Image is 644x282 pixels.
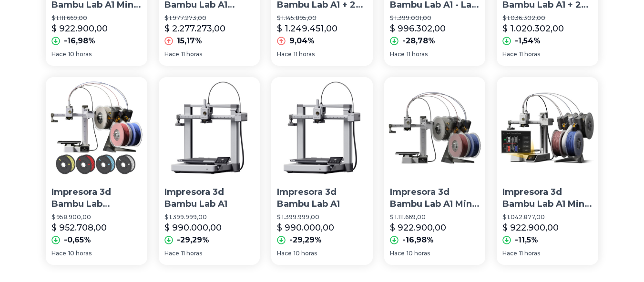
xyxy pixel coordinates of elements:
span: Hace [502,250,517,257]
p: -0,65% [64,234,91,246]
span: 11 horas [519,50,540,58]
p: Impresora 3d Bambu Lab A1 Mini Combo Ams Lite Color Space Grey 220v [502,186,593,210]
p: $ 1.399.001,00 [390,14,480,22]
span: Hace [277,50,292,58]
span: 10 horas [68,250,92,257]
span: 10 horas [68,50,92,58]
p: -16,98% [64,35,95,47]
p: $ 1.042.877,00 [502,213,593,221]
p: $ 996.302,00 [390,22,446,35]
p: $ 1.399.999,00 [277,213,367,221]
a: Impresora 3d Bambu Lab A1Impresora 3d Bambu Lab A1$ 1.399.999,00$ 990.000,00-29,29%Hace10 horas [271,77,373,265]
p: 15,17% [177,35,202,47]
p: $ 990.000,00 [164,221,222,234]
span: 11 horas [519,250,540,257]
p: $ 1.145.895,00 [277,14,367,22]
img: Impresora 3d Bambu Lab A1 Mini Combo Ams Lite | Sólidos [384,77,486,179]
p: Impresora 3d Bambu Lab Bambulab A1 Mini Combo + 4 Kg Pla [51,186,142,210]
p: -29,29% [289,234,322,246]
img: Impresora 3d Bambu Lab A1 Mini Combo Ams Lite Color Space Grey 220v [497,77,598,179]
p: $ 1.020.302,00 [502,22,564,35]
p: $ 1.111.669,00 [51,14,142,22]
p: Impresora 3d Bambu Lab A1 [164,186,255,210]
p: $ 922.900,00 [502,221,559,234]
span: 11 horas [181,50,202,58]
p: $ 1.399.999,00 [164,213,255,221]
img: Impresora 3d Bambu Lab A1 [159,77,260,179]
span: 11 horas [407,50,428,58]
span: 10 horas [407,250,430,257]
a: Impresora 3d Bambu Lab Bambulab A1 Mini Combo + 4 Kg PlaImpresora 3d Bambu Lab Bambulab A1 Mini C... [46,77,147,265]
span: Hace [277,250,292,257]
span: 10 horas [294,250,317,257]
span: Hace [51,250,66,257]
a: Impresora 3d Bambu Lab A1 Mini Combo Ams Lite Color Space Grey 220vImpresora 3d Bambu Lab A1 Mini... [497,77,598,265]
span: 11 horas [294,50,315,58]
span: Hace [502,50,517,58]
p: $ 922.900,00 [51,22,108,35]
p: -28,78% [402,35,435,47]
p: $ 1.036.302,00 [502,14,593,22]
p: $ 958.900,00 [51,213,142,221]
p: -29,29% [177,234,209,246]
a: Impresora 3d Bambu Lab A1Impresora 3d Bambu Lab A1$ 1.399.999,00$ 990.000,00-29,29%Hace11 horas [159,77,260,265]
span: Hace [390,50,405,58]
p: -1,54% [515,35,541,47]
a: Impresora 3d Bambu Lab A1 Mini Combo Ams Lite | SólidosImpresora 3d Bambu Lab A1 Mini Combo Ams L... [384,77,486,265]
p: 9,04% [289,35,315,47]
p: -16,98% [402,234,434,246]
span: 11 horas [181,250,202,257]
img: Impresora 3d Bambu Lab Bambulab A1 Mini Combo + 4 Kg Pla [46,77,147,179]
p: $ 952.708,00 [51,221,107,234]
p: $ 1.249.451,00 [277,22,337,35]
p: $ 1.111.669,00 [390,213,480,221]
span: Hace [164,250,179,257]
p: Impresora 3d Bambu Lab A1 [277,186,367,210]
p: Impresora 3d Bambu Lab A1 Mini Combo Ams Lite | Sólidos [390,186,480,210]
span: Hace [51,50,66,58]
span: Hace [164,50,179,58]
img: Impresora 3d Bambu Lab A1 [271,77,373,179]
p: $ 922.900,00 [390,221,446,234]
p: $ 2.277.273,00 [164,22,225,35]
p: $ 1.977.273,00 [164,14,255,22]
p: -11,5% [515,234,538,246]
p: $ 990.000,00 [277,221,334,234]
span: Hace [390,250,405,257]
